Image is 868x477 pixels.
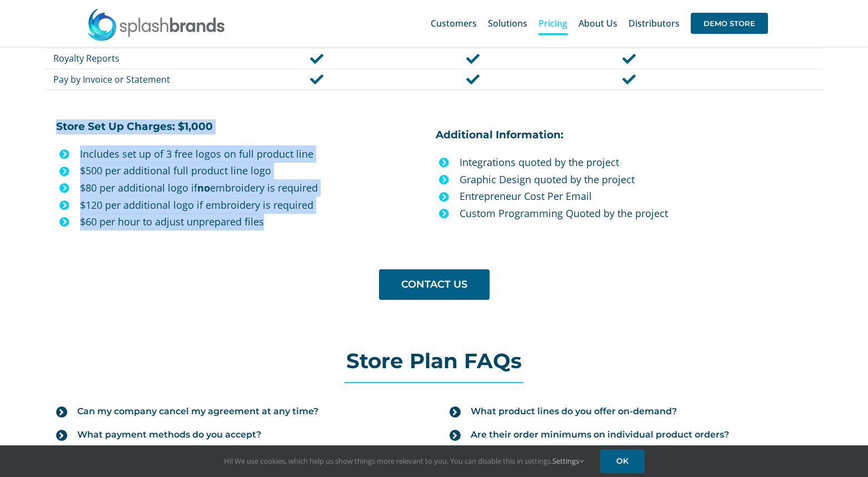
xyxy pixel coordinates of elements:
[471,429,729,441] span: Are their order minimums on individual product orders?
[56,423,418,446] a: What payment methods do you accept?
[56,400,418,423] a: Can my company cancel my agreement at any time?
[401,279,467,290] span: CONTACT US
[600,449,645,473] a: OK
[53,52,237,64] p: Royalty Reports
[552,456,583,466] a: Settings
[56,120,213,133] strong: Store Set Up Charges: $1,000
[379,269,490,300] a: CONTACT US
[538,19,567,28] span: Pricing
[77,429,261,441] span: What payment methods do you accept?
[77,405,318,418] span: Can my company cancel my agreement at any time?
[460,154,823,171] p: Integrations quoted by the project
[538,6,567,41] a: Pricing
[87,8,226,41] img: SplashBrands.com Logo
[224,456,583,466] span: Hi! We use cookies, which help us show things more relevant to you. You can disable this in setti...
[471,405,677,418] span: What product lines do you offer on-demand?
[53,73,237,86] p: Pay by Invoice or Statement
[80,145,427,163] p: Includes set up of 3 free logos on full product line
[80,197,427,214] p: $120 per additional logo if embroidery is required
[628,19,680,28] span: Distributors
[431,6,477,41] a: Customers
[450,423,812,446] a: Are their order minimums on individual product orders?
[431,19,477,28] span: Customers
[628,6,680,41] a: Distributors
[431,6,768,41] nav: Main Menu Sticky
[80,162,427,179] p: $500 per additional full product line logo
[578,19,617,28] span: About Us
[460,171,823,188] p: Graphic Design quoted by the project
[80,213,427,230] p: $60 per hour to adjust unprepared files
[691,6,768,41] a: DEMO STORE
[45,350,823,372] h2: Store Plan FAQs
[460,188,823,205] p: Entrepreneur Cost Per Email
[460,205,823,222] p: Custom Programming Quoted by the project
[80,179,427,197] p: $80 per additional logo if embroidery is required
[436,128,563,141] strong: Additional Information:
[450,400,812,423] a: What product lines do you offer on-demand?
[197,181,210,194] b: no
[488,19,527,28] span: Solutions
[691,13,768,34] span: DEMO STORE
